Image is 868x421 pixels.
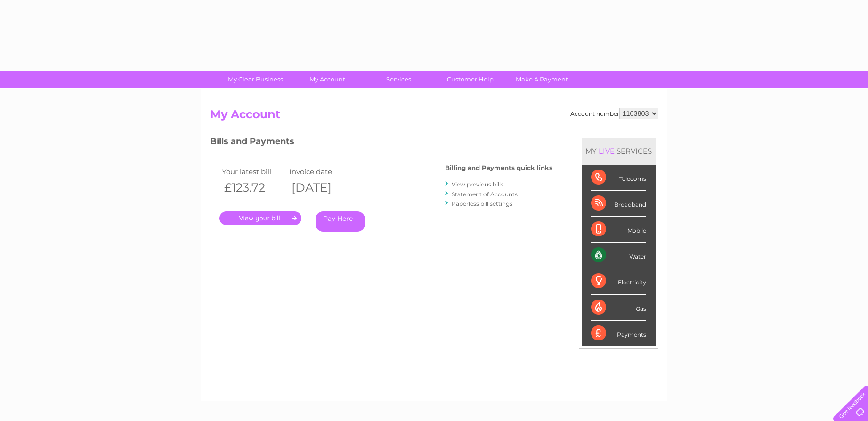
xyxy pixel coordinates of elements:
[288,71,366,88] a: My Account
[360,71,438,88] a: Services
[452,200,512,207] a: Paperless bill settings
[287,165,355,178] td: Invoice date
[217,71,294,88] a: My Clear Business
[445,164,552,171] h4: Billing and Payments quick links
[431,71,509,88] a: Customer Help
[570,108,658,119] div: Account number
[591,191,646,217] div: Broadband
[287,178,355,197] th: [DATE]
[591,268,646,294] div: Electricity
[591,295,646,321] div: Gas
[591,165,646,191] div: Telecoms
[591,243,646,268] div: Water
[210,108,658,126] h2: My Account
[210,135,552,151] h3: Bills and Payments
[591,217,646,243] div: Mobile
[503,71,581,88] a: Make A Payment
[452,181,503,188] a: View previous bills
[452,191,518,198] a: Statement of Accounts
[219,178,287,197] th: £123.72
[597,146,617,155] div: LIVE
[219,211,301,225] a: .
[316,211,365,232] a: Pay Here
[591,321,646,346] div: Payments
[582,138,656,164] div: MY SERVICES
[219,165,287,178] td: Your latest bill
